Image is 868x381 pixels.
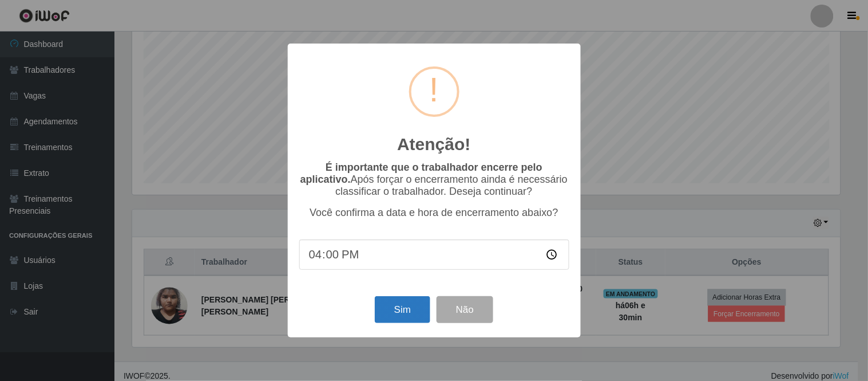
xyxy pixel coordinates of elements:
[299,162,569,198] p: Após forçar o encerramento ainda é necessário classificar o trabalhador. Deseja continuar?
[437,296,493,323] button: Não
[375,296,430,323] button: Sim
[300,162,542,185] b: É importante que o trabalhador encerre pelo aplicativo.
[397,134,470,155] h2: Atenção!
[299,207,569,219] p: Você confirma a data e hora de encerramento abaixo?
